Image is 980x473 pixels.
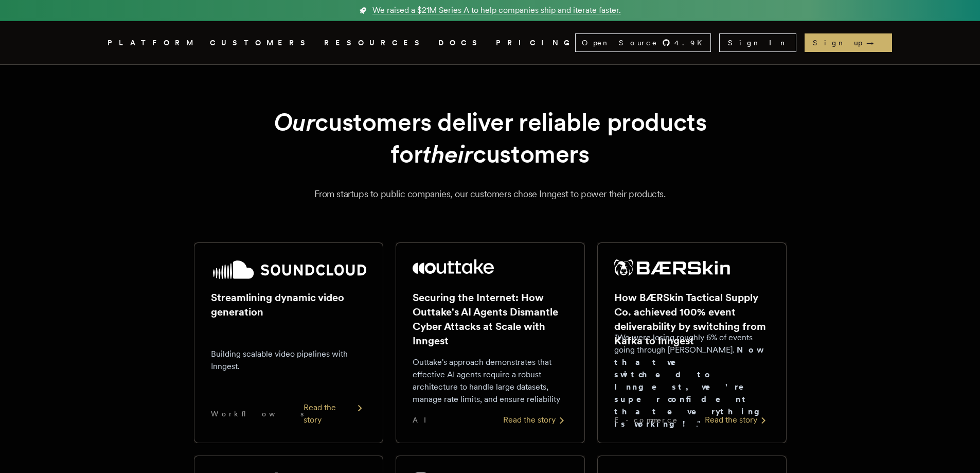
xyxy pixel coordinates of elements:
a: CUSTOMERS [210,37,312,49]
button: PLATFORM [108,37,198,49]
strong: Now that we switched to Inngest, we're super confident that everything is working! [614,345,768,429]
h1: customers deliver reliable products for customers [219,106,762,170]
img: SoundCloud [211,259,366,280]
em: Our [274,107,315,137]
h2: Securing the Internet: How Outtake's AI Agents Dismantle Cyber Attacks at Scale with Inngest [413,290,568,348]
img: BÆRSkin Tactical Supply Co. [614,259,730,276]
span: E-commerce [614,415,678,425]
nav: Global [79,21,902,64]
button: RESOURCES [324,37,426,49]
a: DOCS [438,37,484,49]
span: We raised a $21M Series A to help companies ship and iterate faster. [372,4,621,16]
span: 4.9 K [674,38,708,48]
p: Building scalable video pipelines with Inngest. [211,348,366,373]
a: Sign up [805,33,892,52]
em: their [422,139,473,169]
img: Outtake [413,259,494,274]
a: BÆRSkin Tactical Supply Co. logoHow BÆRSkin Tactical Supply Co. achieved 100% event deliverabilit... [597,242,787,443]
span: AI [413,415,435,425]
a: PRICING [496,37,575,49]
span: Open Source [582,38,658,48]
p: From startups to public companies, our customers chose Inngest to power their products. [120,187,861,201]
a: Sign In [719,33,796,52]
h2: Streamlining dynamic video generation [211,290,366,319]
div: Read the story [304,401,366,426]
div: Read the story [503,414,568,426]
h2: How BÆRSkin Tactical Supply Co. achieved 100% event deliverability by switching from Kafka to Inn... [614,290,770,348]
p: "We were losing roughly 6% of events going through [PERSON_NAME]. ." [614,331,770,430]
div: Read the story [705,414,770,426]
span: Workflows [211,409,304,419]
span: → [866,38,884,48]
a: Outtake logoSecuring the Internet: How Outtake's AI Agents Dismantle Cyber Attacks at Scale with ... [396,242,585,443]
p: Outtake's approach demonstrates that effective AI agents require a robust architecture to handle ... [413,356,568,406]
a: SoundCloud logoStreamlining dynamic video generationBuilding scalable video pipelines with Innges... [194,242,383,443]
